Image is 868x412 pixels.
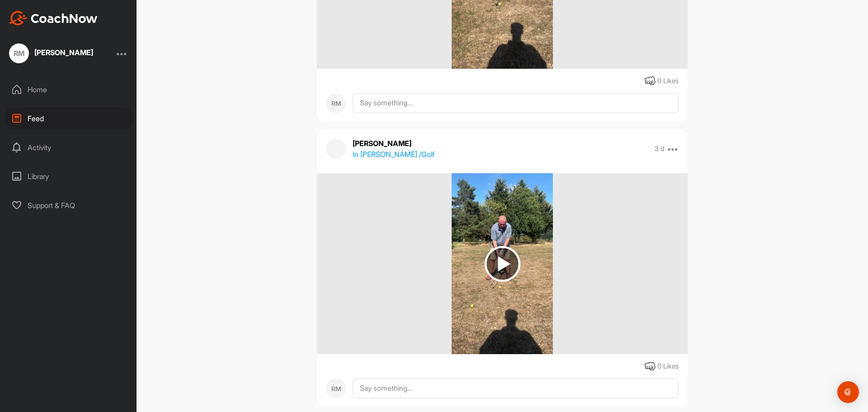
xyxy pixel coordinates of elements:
[657,361,679,372] div: 0 Likes
[485,246,520,282] img: play
[9,43,29,63] div: RM
[326,93,346,113] div: RM
[655,144,665,153] p: 3 d
[657,76,679,86] div: 0 Likes
[5,107,132,130] div: Feed
[9,11,98,25] img: CoachNow
[5,136,132,159] div: Activity
[5,165,132,188] div: Library
[837,381,859,403] div: Open Intercom Messenger
[34,49,93,56] div: [PERSON_NAME]
[353,138,434,149] p: [PERSON_NAME]
[452,173,552,354] img: media
[326,379,346,398] div: RM
[5,194,132,217] div: Support & FAQ
[353,149,434,160] p: In [PERSON_NAME] / Golf
[5,78,132,101] div: Home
